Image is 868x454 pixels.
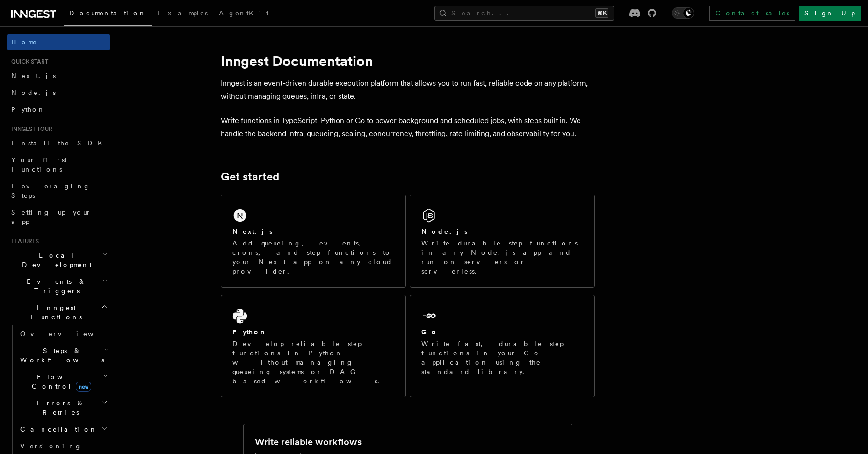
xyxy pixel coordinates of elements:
a: Documentation [64,3,152,26]
button: Local Development [7,247,110,273]
span: Versioning [20,442,82,450]
span: Home [11,37,37,47]
button: Steps & Workflows [16,342,110,368]
span: Overview [20,330,116,338]
span: new [76,382,91,392]
span: Python [11,106,45,113]
a: Install the SDK [7,135,110,151]
a: AgentKit [213,3,274,25]
span: Inngest tour [7,125,52,133]
button: Search...⌘K [434,6,614,21]
p: Inngest is an event-driven durable execution platform that allows you to run fast, reliable code ... [221,77,595,103]
h2: Node.js [421,227,468,236]
span: Errors & Retries [16,398,101,417]
a: Get started [221,170,279,183]
a: Next.js [7,67,110,84]
a: Home [7,34,110,50]
button: Flow Controlnew [16,368,110,395]
p: Write fast, durable step functions in your Go application using the standard library. [421,339,583,376]
span: Your first Functions [11,156,67,173]
button: Cancellation [16,421,110,438]
span: Features [7,238,39,245]
a: Overview [16,325,110,342]
span: Cancellation [16,425,97,434]
span: Setting up your app [11,209,92,225]
span: Documentation [69,9,146,17]
a: Leveraging Steps [7,178,110,204]
a: PythonDevelop reliable step functions in Python without managing queueing systems or DAG based wo... [221,295,406,397]
h1: Inngest Documentation [221,52,595,69]
span: AgentKit [219,9,268,17]
span: Examples [158,9,208,17]
a: Sign Up [799,6,861,21]
button: Events & Triggers [7,273,110,299]
h2: Next.js [232,227,273,236]
a: Python [7,101,110,118]
span: Inngest Functions [7,303,101,322]
span: Next.js [11,72,56,79]
span: Install the SDK [11,139,108,147]
h2: Go [421,327,438,337]
a: Node.js [7,84,110,101]
span: Flow Control [16,372,103,391]
a: GoWrite fast, durable step functions in your Go application using the standard library. [410,295,595,397]
button: Inngest Functions [7,299,110,325]
p: Write functions in TypeScript, Python or Go to power background and scheduled jobs, with steps bu... [221,114,595,140]
span: Leveraging Steps [11,182,90,199]
p: Develop reliable step functions in Python without managing queueing systems or DAG based workflows. [232,339,394,386]
span: Events & Triggers [7,277,102,295]
p: Write durable step functions in any Node.js app and run on servers or serverless. [421,238,583,276]
span: Quick start [7,58,48,65]
span: Steps & Workflows [16,346,104,365]
a: Next.jsAdd queueing, events, crons, and step functions to your Next app on any cloud provider. [221,195,406,288]
a: Examples [152,3,213,25]
h2: Write reliable workflows [255,435,362,448]
button: Errors & Retries [16,395,110,421]
p: Add queueing, events, crons, and step functions to your Next app on any cloud provider. [232,238,394,276]
h2: Python [232,327,267,337]
kbd: ⌘K [595,8,608,18]
a: Contact sales [709,6,795,21]
a: Node.jsWrite durable step functions in any Node.js app and run on servers or serverless. [410,195,595,288]
span: Local Development [7,251,102,269]
button: Toggle dark mode [672,7,694,19]
a: Setting up your app [7,204,110,230]
span: Node.js [11,89,56,96]
a: Your first Functions [7,151,110,178]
